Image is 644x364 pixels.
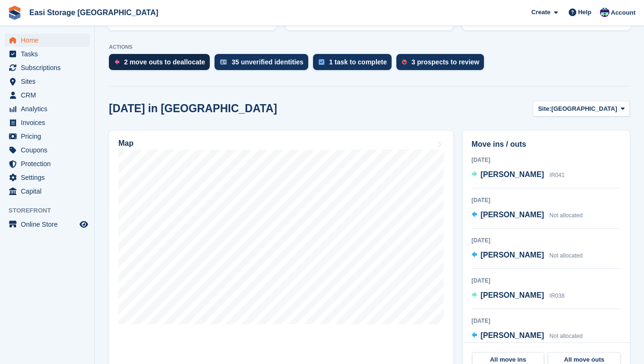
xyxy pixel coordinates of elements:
[472,290,565,302] a: [PERSON_NAME] IR038
[472,156,621,164] div: [DATE]
[21,34,78,47] span: Home
[549,293,564,299] span: IR038
[472,276,621,285] div: [DATE]
[232,58,304,66] div: 35 unverified identities
[220,59,227,65] img: verify_identity-adf6edd0f0f0b5bbfe63781bf79b02c33cf7c696d77639b501bdc392416b5a36.svg
[5,130,89,143] a: menu
[21,47,78,61] span: Tasks
[313,54,396,75] a: 1 task to complete
[109,44,630,50] p: ACTIONS
[481,291,544,299] span: [PERSON_NAME]
[531,8,550,17] span: Create
[472,317,621,325] div: [DATE]
[600,8,609,17] img: Steven Cusick
[21,75,78,88] span: Sites
[21,89,78,102] span: CRM
[118,139,134,148] h2: Map
[5,218,89,231] a: menu
[109,54,215,75] a: 2 move outs to deallocate
[21,218,78,231] span: Online Store
[5,61,89,74] a: menu
[5,89,89,102] a: menu
[549,333,582,339] span: Not allocated
[472,169,565,181] a: [PERSON_NAME] IR041
[329,58,387,66] div: 1 task to complete
[538,104,551,114] span: Site:
[551,104,617,114] span: [GEOGRAPHIC_DATA]
[481,170,544,178] span: [PERSON_NAME]
[5,143,89,157] a: menu
[472,209,583,222] a: [PERSON_NAME] Not allocated
[21,130,78,143] span: Pricing
[9,206,94,215] span: Storefront
[5,34,89,47] a: menu
[5,75,89,88] a: menu
[21,143,78,157] span: Coupons
[115,59,119,65] img: move_outs_to_deallocate_icon-f764333ba52eb49d3ac5e1228854f67142a1ed5810a6f6cc68b1a99e826820c5.svg
[578,8,591,17] span: Help
[215,54,313,75] a: 35 unverified identities
[481,331,544,339] span: [PERSON_NAME]
[21,171,78,184] span: Settings
[472,139,621,150] h2: Move ins / outs
[472,196,621,204] div: [DATE]
[549,172,564,178] span: IR041
[21,61,78,74] span: Subscriptions
[472,249,583,262] a: [PERSON_NAME] Not allocated
[611,8,635,18] span: Account
[109,102,277,115] h2: [DATE] in [GEOGRAPHIC_DATA]
[411,58,479,66] div: 3 prospects to review
[472,330,583,342] a: [PERSON_NAME] Not allocated
[5,47,89,61] a: menu
[5,157,89,170] a: menu
[402,59,407,65] img: prospect-51fa495bee0391a8d652442698ab0144808aea92771e9ea1ae160a38d050c398.svg
[319,59,324,65] img: task-75834270c22a3079a89374b754ae025e5fb1db73e45f91037f5363f120a921f8.svg
[549,252,582,259] span: Not allocated
[78,219,89,230] a: Preview store
[472,236,621,245] div: [DATE]
[21,185,78,198] span: Capital
[5,171,89,184] a: menu
[8,6,22,20] img: stora-icon-8386f47178a22dfd0bd8f6a31ec36ba5ce8667c1dd55bd0f319d3a0aa187defe.svg
[396,54,489,75] a: 3 prospects to review
[481,211,544,219] span: [PERSON_NAME]
[21,102,78,115] span: Analytics
[481,251,544,259] span: [PERSON_NAME]
[26,5,162,20] a: Easi Storage [GEOGRAPHIC_DATA]
[5,116,89,129] a: menu
[5,102,89,115] a: menu
[5,185,89,198] a: menu
[124,58,205,66] div: 2 move outs to deallocate
[21,157,78,170] span: Protection
[21,116,78,129] span: Invoices
[549,212,582,219] span: Not allocated
[533,101,630,116] button: Site: [GEOGRAPHIC_DATA]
